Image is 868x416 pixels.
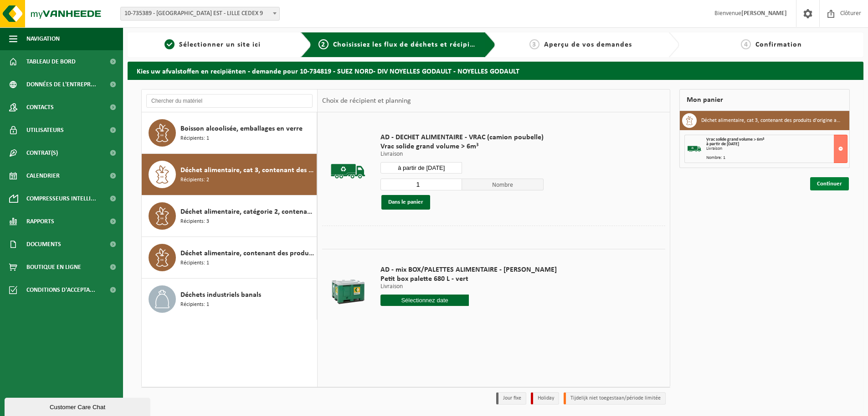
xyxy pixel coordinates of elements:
input: Chercher du matériel [146,94,313,108]
div: Livraison [706,147,847,151]
span: Récipients: 3 [180,217,209,226]
input: Sélectionnez date [380,295,469,306]
span: 2 [318,39,329,49]
span: Vrac solide grand volume > 6m³ [380,142,544,151]
span: Utilisateurs [26,119,64,142]
a: Continuer [810,177,849,190]
span: Déchets industriels banals [180,290,261,300]
span: 10-735389 - SUEZ RV NORD EST - LILLE CEDEX 9 [121,7,279,20]
iframe: chat widget [5,396,152,416]
span: Sélectionner un site ici [179,41,261,48]
button: Boisson alcoolisée, emballages en verre Récipients: 1 [142,112,317,154]
strong: [PERSON_NAME] [741,10,787,17]
span: Vrac solide grand volume > 6m³ [706,137,764,142]
span: Données de l'entrepr... [26,73,96,96]
p: Livraison [380,284,557,290]
span: Récipients: 1 [180,134,209,143]
span: Aperçu de vos demandes [544,41,632,48]
span: Choisissiez les flux de déchets et récipients [333,41,485,48]
h2: Kies uw afvalstoffen en recipiënten - demande pour 10-734819 - SUEZ NORD- DIV NOYELLES GODAULT - ... [128,62,863,79]
span: Navigation [26,27,60,50]
span: Récipients: 1 [180,300,209,309]
li: Tijdelijk niet toegestaan/période limitée [564,392,666,405]
span: AD - mix BOX/PALETTES ALIMENTAIRE - [PERSON_NAME] [380,265,557,274]
span: 10-735389 - SUEZ RV NORD EST - LILLE CEDEX 9 [120,7,280,21]
span: Rapports [26,210,54,233]
button: Déchet alimentaire, contenant des produits d'origine animale, non emballé, catégorie 3 Récipients: 1 [142,237,317,279]
span: Contrat(s) [26,142,58,164]
li: Holiday [531,392,559,405]
div: Mon panier [679,89,850,111]
button: Déchet alimentaire, catégorie 2, contenant des produits d'origine animale, emballage mélangé Réci... [142,195,317,237]
button: Dans le panier [381,195,430,210]
span: Confirmation [755,41,802,48]
span: 4 [741,39,751,49]
button: Déchets industriels banals Récipients: 1 [142,279,317,320]
span: Déchet alimentaire, contenant des produits d'origine animale, non emballé, catégorie 3 [180,248,314,259]
span: Boisson alcoolisée, emballages en verre [180,123,303,134]
span: Récipients: 2 [180,176,209,184]
a: 1Sélectionner un site ici [132,39,293,50]
span: Boutique en ligne [26,256,81,279]
span: Conditions d'accepta... [26,279,95,301]
span: AD - DECHET ALIMENTAIRE - VRAC (camion poubelle) [380,133,544,142]
span: Contacts [26,96,54,119]
span: Nombre [462,179,544,190]
span: Déchet alimentaire, catégorie 2, contenant des produits d'origine animale, emballage mélangé [180,206,314,217]
li: Jour fixe [496,392,526,405]
button: Déchet alimentaire, cat 3, contenant des produits d'origine animale, emballage synthétique Récipi... [142,154,317,195]
span: Compresseurs intelli... [26,187,96,210]
span: Tableau de bord [26,50,76,73]
strong: à partir de [DATE] [706,142,739,147]
span: 3 [529,39,539,49]
h3: Déchet alimentaire, cat 3, contenant des produits d'origine animale, emballage synthétique [701,113,842,128]
span: Petit box palette 680 L - vert [380,274,557,284]
span: Calendrier [26,164,60,187]
p: Livraison [380,151,544,158]
span: 1 [164,39,175,49]
span: Récipients: 1 [180,259,209,268]
span: Déchet alimentaire, cat 3, contenant des produits d'origine animale, emballage synthétique [180,165,314,176]
span: Documents [26,233,61,256]
div: Nombre: 1 [706,156,847,160]
div: Choix de récipient et planning [318,90,416,112]
input: Sélectionnez date [380,162,462,174]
